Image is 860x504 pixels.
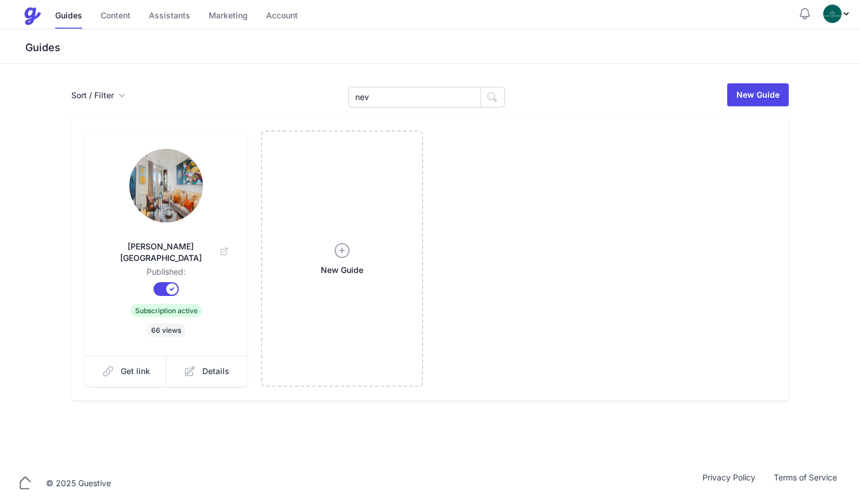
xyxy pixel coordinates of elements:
h3: Guides [23,41,860,55]
a: Details [166,356,247,387]
a: Assistants [149,4,190,29]
span: Get link [121,366,150,377]
div: Profile Menu [823,5,851,23]
span: [PERSON_NAME][GEOGRAPHIC_DATA] [103,241,229,264]
img: oovs19i4we9w73xo0bfpgswpi0cd [823,5,842,23]
img: tz7guqm2isaqstgb1jntn8dqqm35 [129,149,203,222]
span: New Guide [321,264,363,276]
a: Guides [55,4,82,29]
a: Marketing [209,4,248,29]
a: Content [101,4,130,29]
a: Account [266,4,298,29]
a: Terms of Service [765,472,846,495]
dd: Published: [103,266,229,282]
span: 66 views [147,324,186,337]
img: Guestive Guides [23,7,41,25]
a: Get link [85,356,167,387]
span: Details [202,366,229,377]
input: Search Guides [348,87,481,107]
a: [PERSON_NAME][GEOGRAPHIC_DATA] [103,227,229,266]
button: Notifications [798,7,812,21]
a: New Guide [727,83,789,106]
button: Sort / Filter [71,90,125,101]
a: Privacy Policy [693,472,765,495]
span: Subscription active [130,304,202,317]
div: © 2025 Guestive [46,478,111,489]
a: New Guide [261,130,423,387]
